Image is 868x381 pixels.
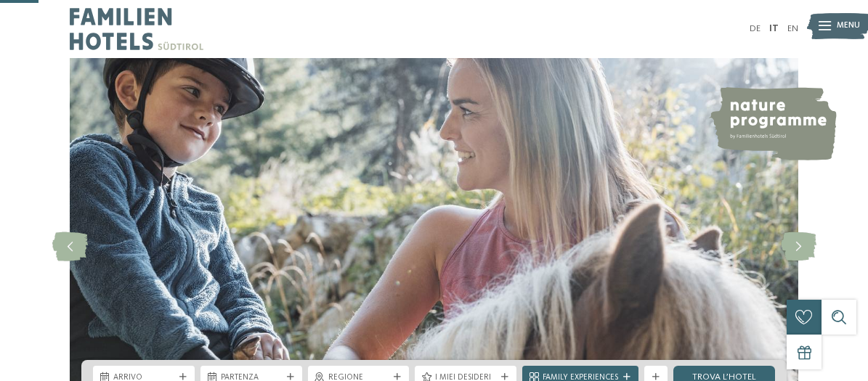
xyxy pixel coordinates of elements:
[750,24,760,33] a: DE
[837,20,860,32] span: Menu
[769,24,779,33] a: IT
[709,87,837,160] img: nature programme by Familienhotels Südtirol
[787,24,798,33] a: EN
